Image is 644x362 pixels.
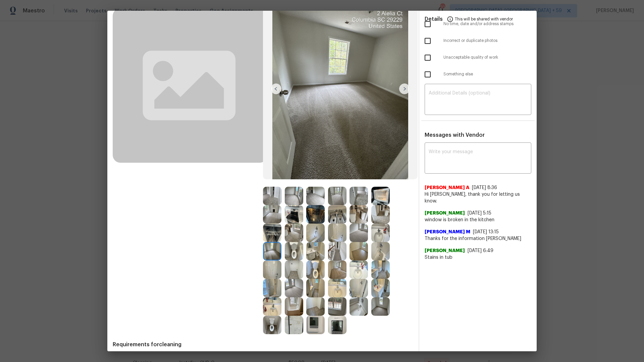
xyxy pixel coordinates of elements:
span: Something else [443,71,531,77]
span: window is broken in the kitchen [425,217,531,223]
span: Stains in tub [425,254,531,261]
img: right-chevron-button-url [399,83,410,94]
span: Unacceptable quality of work [443,55,531,60]
span: Incorrect or duplicate photos [443,38,531,44]
span: Messages with Vendor [425,132,485,138]
div: Unacceptable quality of work [419,49,537,66]
span: [PERSON_NAME] A [425,184,469,191]
span: This will be shared with vendor [455,11,513,27]
span: [DATE] 6:49 [468,248,493,253]
span: [PERSON_NAME] [425,247,465,254]
div: Something else [419,66,537,83]
span: [DATE] 8:36 [472,185,497,190]
span: [DATE] 5:15 [468,211,491,216]
span: Thanks for the information [PERSON_NAME] [425,235,531,242]
span: Hi [PERSON_NAME], thank you for letting us know. [425,191,531,204]
span: [DATE] 13:15 [473,230,499,234]
span: Requirements for cleaning [113,341,413,348]
img: left-chevron-button-url [271,83,281,94]
span: [PERSON_NAME] M [425,229,470,235]
div: Incorrect or duplicate photos [419,33,537,49]
span: [PERSON_NAME] [425,210,465,217]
